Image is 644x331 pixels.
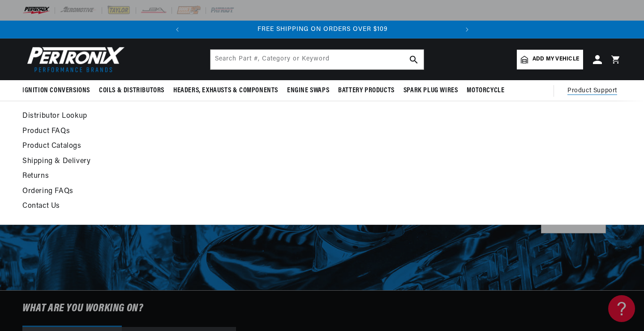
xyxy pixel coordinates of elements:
summary: Engine Swaps [283,80,334,101]
summary: Ignition Conversions [22,80,94,101]
a: Shipping & Delivery [22,155,459,168]
input: Search Part #, Category or Keyword [210,50,424,69]
summary: Battery Products [334,80,399,101]
a: Product Catalogs [22,140,459,153]
button: search button [404,50,424,69]
div: Announcement [187,25,459,34]
a: Add my vehicle [517,50,583,69]
a: Contact Us [22,200,459,213]
span: Product Support [567,86,617,96]
span: Headers, Exhausts & Components [173,86,278,95]
span: Engine Swaps [287,86,329,95]
summary: Spark Plug Wires [399,80,463,101]
span: Coils & Distributors [99,86,164,95]
span: Battery Products [338,86,395,95]
summary: Product Support [567,80,622,102]
div: 2 of 2 [187,25,459,34]
summary: Headers, Exhausts & Components [169,80,283,101]
summary: Coils & Distributors [94,80,169,101]
a: Product FAQs [22,125,459,138]
button: Translation missing: en.sections.announcements.previous_announcement [168,21,186,39]
span: FREE SHIPPING ON ORDERS OVER $109 [258,26,388,33]
img: Pertronix [22,44,125,75]
span: Motorcycle [467,86,504,95]
span: Ignition Conversions [22,86,90,95]
a: Distributor Lookup [22,110,459,123]
a: Returns [22,170,459,183]
span: Add my vehicle [532,55,579,64]
a: Ordering FAQs [22,185,459,198]
button: Translation missing: en.sections.announcements.next_announcement [458,21,476,39]
summary: Motorcycle [462,80,509,101]
span: Spark Plug Wires [404,86,458,95]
